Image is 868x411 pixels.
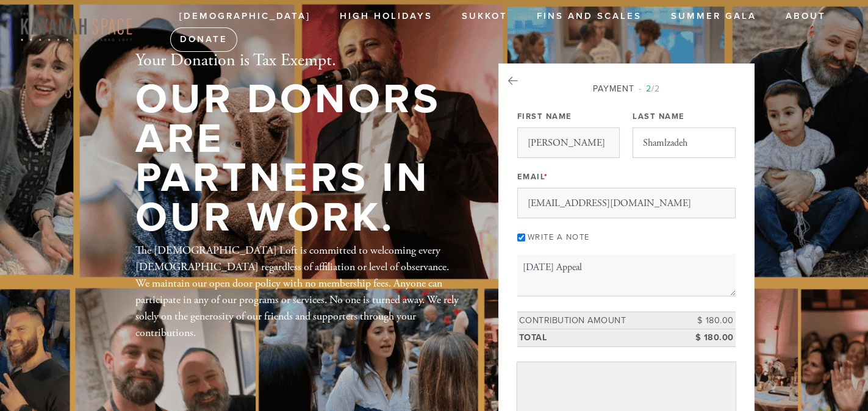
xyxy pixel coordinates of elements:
td: Total [517,329,681,347]
td: Contribution Amount [517,312,681,329]
td: $ 180.00 [681,312,736,329]
a: ABOUT [777,5,835,28]
a: Sukkot [453,5,517,28]
div: The [DEMOGRAPHIC_DATA] Loft is committed to welcoming every [DEMOGRAPHIC_DATA] regardless of affi... [135,242,459,341]
span: /2 [639,84,660,94]
a: Fins and Scales [528,5,651,28]
a: Donate [170,27,237,52]
a: [DEMOGRAPHIC_DATA] [170,5,320,28]
img: KavanahSpace%28Red-sand%29%20%281%29.png [18,10,134,43]
span: This field is required. [544,172,548,182]
div: Payment [517,82,736,95]
td: $ 180.00 [681,329,736,347]
h1: Our Donors are Partners in Our Work. [135,80,459,237]
label: Email [517,171,548,182]
label: First Name [517,111,572,122]
label: Last Name [633,111,685,122]
a: Summer Gala [662,5,766,28]
h2: Your Donation is Tax Exempt. [135,51,459,71]
label: Write a note [528,232,590,242]
span: 2 [646,84,651,94]
a: High Holidays [331,5,442,28]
